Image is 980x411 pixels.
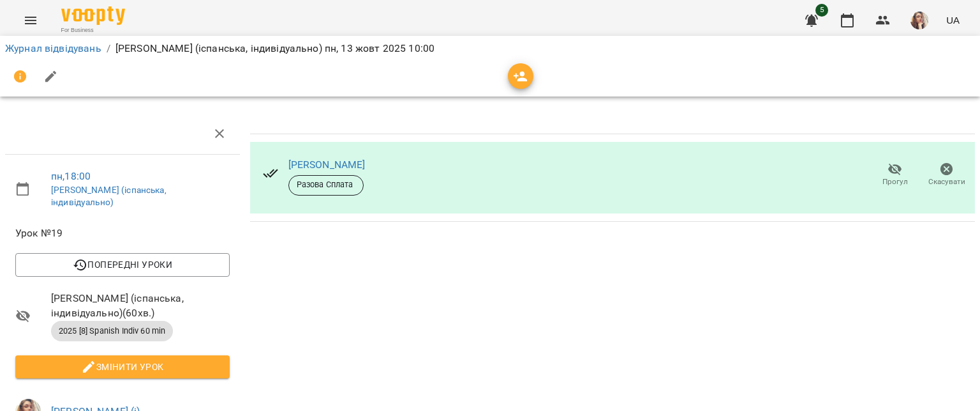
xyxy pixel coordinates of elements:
[815,4,828,17] span: 5
[61,6,125,25] img: Voopty Logo
[51,185,167,208] a: [PERSON_NAME] (іспанська, індивідуально)
[882,176,908,187] span: Прогул
[51,170,91,182] a: пн , 18:00
[107,41,110,56] li: /
[15,355,230,378] button: Змінити урок
[941,8,965,32] button: UA
[910,12,928,29] img: 81cb2171bfcff7464404e752be421e56.JPG
[26,359,219,375] span: Змінити урок
[289,179,363,190] span: Разова Сплата
[921,157,972,193] button: Скасувати
[51,325,173,337] span: 2025 [8] Spanish Indiv 60 min
[51,291,230,321] span: [PERSON_NAME] (іспанська, індивідуально) ( 60 хв. )
[26,257,219,272] span: Попередні уроки
[928,176,965,187] span: Скасувати
[5,42,101,54] a: Журнал відвідувань
[15,5,46,36] button: Menu
[288,159,366,171] a: [PERSON_NAME]
[115,41,434,56] p: [PERSON_NAME] (іспанська, індивідуально) пн, 13 жовт 2025 10:00
[946,13,960,27] span: UA
[61,26,125,35] span: For Business
[15,226,230,241] span: Урок №19
[869,157,921,193] button: Прогул
[5,41,975,56] nav: breadcrumb
[15,253,230,276] button: Попередні уроки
